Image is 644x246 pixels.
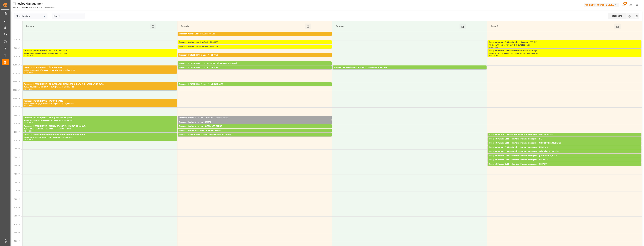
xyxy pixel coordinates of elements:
div: 12:30 [29,105,33,107]
div: 08:30 [489,46,493,48]
div: Pallets: 10,TU: 12,City: YZEURE,Arrival: [DATE] 00:00:00 [489,44,640,46]
span: 11:00 AM [13,81,20,83]
div: Pallets: 1,TU: 48,City: Vern Sur Seiche,Arrival: [DATE] 00:00:00 [489,136,640,139]
div: Pallets: 2,TU: 112,City: NEULLIAC,Arrival: [DATE] 00:00:00 [179,48,330,51]
div: Ramp D [490,24,614,29]
div: Pallets: 2,TU: ,City: Saint Vigor D'Ymonville,Arrival: [DATE] 00:00:00 [489,153,640,156]
div: Ramp C [335,24,460,29]
div: - [493,46,493,48]
a: Timeslot Management [21,6,40,9]
div: Transport [PERSON_NAME] Mess - m - [GEOGRAPHIC_DATA] [179,133,330,136]
span: 1:00 PM [14,114,20,116]
div: Pallets: ,TU: 75,City: [GEOGRAPHIC_DATA],Arrival: [DATE] 00:00:00 [24,136,176,139]
div: Transport [PERSON_NAME] Lots - ? - CESTAS [179,66,330,69]
span: 6:00 PM [14,198,20,200]
div: Pallets: 4,TU: ,City: MOISSY-CRAMOYEL,Arrival: [DATE] 00:00:00 [24,128,176,130]
button: Help Center [627,1,634,8]
div: Pallets: ,TU: 120,City: [GEOGRAPHIC_DATA],Arrival: [DATE] 00:00:00 [24,103,176,105]
div: Transport GT Solutions - PERSONNE - COURNON D'AUVERGNE [334,66,485,69]
div: 14:30 [29,139,33,140]
div: 13:30 [29,122,33,123]
span: 4:30 PM [14,173,20,175]
div: Transport [PERSON_NAME] Lots - ? - VENDARGUES [179,83,330,86]
div: 12:00 [24,105,29,107]
div: 09:00 [489,55,493,56]
div: 10:00 [24,72,29,73]
div: Pallets: ,TU: 49,City: CESTAS,Arrival: [DATE] 00:00:00 [179,124,330,126]
div: Transport [PERSON_NAME] - BRUYERES SUR [GEOGRAPHIC_DATA] SUR [GEOGRAPHIC_DATA] [24,83,176,86]
div: Transport [PERSON_NAME] - VERT-[GEOGRAPHIC_DATA] [24,116,176,119]
div: Transport Kuehne Lots - LANDOIS - PLAINTEL [179,41,330,44]
div: - [493,55,493,56]
span: 3:30 PM [14,156,20,158]
div: 14:00 [24,139,29,140]
div: Transport Dachser Cof Foodservice - Dachser messagerie - IFS [489,138,640,141]
div: Transport [PERSON_NAME] - [PERSON_NAME] [24,100,176,103]
span: 2:30 PM [14,140,20,141]
div: Pallets: 6,TU: 192,City: COURNON D'AUVERGNE,Arrival: [DATE] 00:00:00 [334,69,485,72]
div: 13:00 [24,122,29,123]
div: Ramp A [25,24,150,29]
button: Melitta Europa GmbH & Co. KG [584,2,620,8]
div: Pallets: 1,TU: 477,City: [GEOGRAPHIC_DATA],Arrival: [DATE] 00:00:00 [179,57,330,59]
div: 09:00 [24,55,29,56]
div: - [29,122,29,123]
span: 7:30 PM [14,224,20,225]
span: 3:00 PM [14,148,20,150]
div: Transport Dachser Cof Foodservice - thevenet - YZEURE [489,41,640,44]
div: Transport [PERSON_NAME] - MOISSY-CRAMOYEL - MOISSY-CRAMOYEL [24,125,176,128]
div: Pallets: 1,TU: 13,City: [GEOGRAPHIC_DATA],Arrival: [DATE] 00:00:00 [489,157,640,160]
input: Type to search/select [14,13,47,19]
div: Pallets: ,TU: 72,City: [PERSON_NAME],Arrival: [DATE] 00:00:00 [179,132,330,135]
div: 13:30 [24,130,29,132]
div: Transport Dachser Cof Foodservice - Dachser messagerie - PUISEAUX [489,146,640,149]
div: Pallets: ,TU: 4,City: SATOLAS ET BONCE,Arrival: [DATE] 00:00:00 [179,128,330,130]
span: 6:30 PM [14,207,20,208]
span: 9:00 AM [14,47,20,49]
div: Pallets: 17,TU: 544,City: [GEOGRAPHIC_DATA],Arrival: [DATE] 00:00:00 [179,86,330,88]
div: 11:00 [24,88,29,90]
div: Pallets: 2,TU: 556,City: [GEOGRAPHIC_DATA],Arrival: [DATE] 00:00:00 [179,44,330,46]
span: 8:30 AM [14,39,20,41]
span: 10:30 AM [13,73,20,74]
div: Pallets: 2,TU: ,City: SARREBOURG,Arrival: [DATE] 00:00:00 [179,65,330,68]
input: DD-MM-YYYY [52,13,85,19]
div: Transport Dachser Cof Foodservice - Dachser messagerie - Saint Vigor D'Ymonville [489,150,640,153]
div: Pallets: ,TU: 85,City: PUISEAUX,Arrival: [DATE] 00:00:00 [489,149,640,151]
div: Pallets: ,TU: 36,City: [GEOGRAPHIC_DATA],Arrival: [DATE] 00:00:00 [179,136,330,139]
div: Pallets: ,TU: 22,City: [GEOGRAPHIC_DATA],Arrival: [DATE] 00:00:00 [179,119,330,122]
div: 10:30 [29,72,33,73]
div: - [29,139,29,140]
div: 11:30 [29,88,33,90]
span: 1:30 PM [14,123,20,124]
button: open menu [42,14,46,18]
span: 9:30 AM [14,56,20,57]
span: 11:30 AM [13,89,20,91]
div: Transport Kuehne Mess - m - SATOLAS ET BONCE [179,125,330,128]
div: Transport Dachser Cof Foodservice - Dachser messagerie - Cournonsec [489,158,640,161]
span: 5:30 PM [14,190,20,192]
div: Transport Kuehne Lots - LANDOIS - NEULLIAC [179,45,330,48]
div: - [29,105,29,107]
a: Home [13,6,18,9]
div: Transport [PERSON_NAME] - [PERSON_NAME] [24,66,176,69]
div: Transport Kuehne Lots - BREGER - CHOLET [179,33,330,36]
div: Pallets: 19,TU: 387,City: WISSOUS,Arrival: [DATE] 00:00:00 [24,52,176,55]
span: 5:00 PM [14,182,20,183]
div: Transport Kuehne Mess - m - LA ROQUETTE SUR SIAGNE [179,116,330,119]
div: Melitta Europa GmbH & Co. KG [584,3,619,7]
span: 10:00 AM [13,64,20,66]
span: 38 [623,2,627,5]
div: 09:00 [494,46,498,48]
div: Pallets: 1,TU: 481,City: [GEOGRAPHIC_DATA],Arrival: [DATE] 00:00:00 [24,69,176,72]
div: Transport Dachser Cof Foodservice - Dachser messagerie - CHARLEVILLE MEZIERES [489,142,640,145]
div: Pallets: 3,TU: 206,City: [GEOGRAPHIC_DATA],Arrival: [DATE] 00:00:00 [179,69,330,72]
div: 09:30 [29,55,33,56]
div: Transport Dachser Cof Foodservice - welter - Leudelange [489,49,640,52]
span: 4:00 PM [14,165,20,166]
div: - [29,55,29,56]
span: 12:30 PM [13,106,20,108]
div: Pallets: ,TU: 75,City: Cournonsec,Arrival: [DATE] 00:00:00 [489,161,640,164]
div: Transport Dachser Cof Foodservice - Dachser messagerie - Vern Sur Seiche [489,133,640,136]
span: 12:00 PM [13,98,20,99]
